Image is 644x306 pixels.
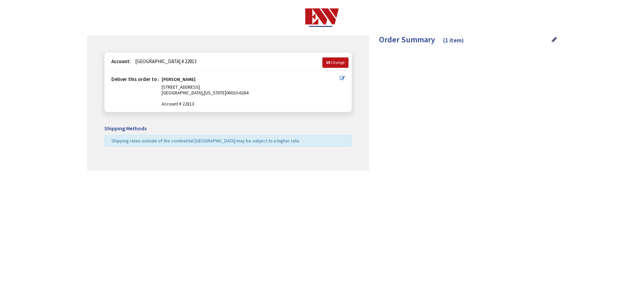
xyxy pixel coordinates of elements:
[305,8,339,27] img: Electrical Wholesalers, Inc.
[379,34,435,45] span: Order Summary
[111,76,159,82] strong: Deliver this order to :
[111,58,131,64] strong: Account:
[162,101,340,107] span: Account # 22813
[162,77,196,84] strong: [PERSON_NAME]
[443,36,464,44] span: (1 item)
[162,84,200,90] span: [STREET_ADDRESS]
[162,90,204,96] span: [GEOGRAPHIC_DATA],
[226,90,249,96] span: 06010-6284
[331,60,344,65] span: Change
[322,57,348,68] a: Change
[204,90,226,96] span: [US_STATE]
[132,58,197,64] span: [GEOGRAPHIC_DATA] # 22813
[111,138,300,144] span: Shipping rates outside of the continental [GEOGRAPHIC_DATA] may be subject to a higher rate.
[104,126,352,132] h5: Shipping Methods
